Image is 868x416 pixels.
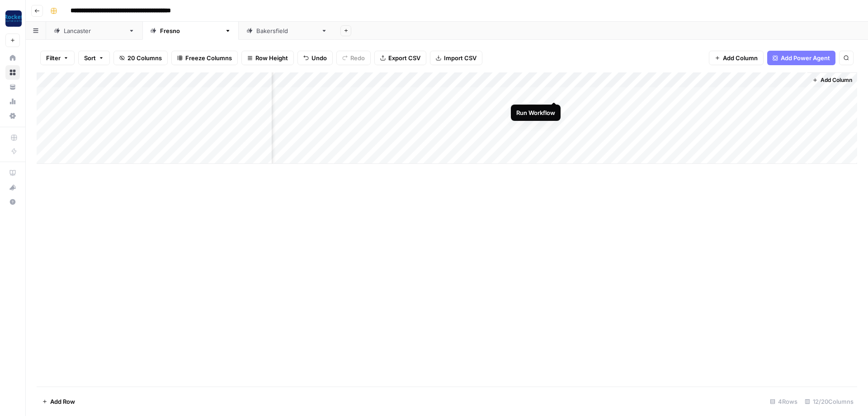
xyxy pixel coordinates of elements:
[311,53,327,62] span: Undo
[709,51,764,65] button: Add Column
[5,10,22,27] img: Rocket Pilots Logo
[255,53,288,62] span: Row Height
[5,180,20,195] button: What's new?
[821,76,852,84] span: Add Column
[801,394,857,409] div: 12/20 Columns
[142,22,239,40] a: [GEOGRAPHIC_DATA]
[37,394,80,409] button: Add Row
[78,51,110,65] button: Sort
[430,51,482,65] button: Import CSV
[5,65,20,80] a: Browse
[336,51,371,65] button: Redo
[297,51,333,65] button: Undo
[256,26,317,35] div: [GEOGRAPHIC_DATA]
[84,53,96,62] span: Sort
[5,109,20,123] a: Settings
[388,53,420,62] span: Export CSV
[40,51,75,65] button: Filter
[171,51,238,65] button: Freeze Columns
[444,53,476,62] span: Import CSV
[6,181,19,194] div: What's new?
[766,394,801,409] div: 4 Rows
[46,53,61,62] span: Filter
[46,22,142,40] a: [GEOGRAPHIC_DATA]
[50,397,75,406] span: Add Row
[239,22,335,40] a: [GEOGRAPHIC_DATA]
[160,26,221,35] div: [GEOGRAPHIC_DATA]
[185,53,232,62] span: Freeze Columns
[127,53,162,62] span: 20 Columns
[5,80,20,94] a: Your Data
[723,53,758,62] span: Add Column
[113,51,168,65] button: 20 Columns
[516,108,555,117] div: Run Workflow
[5,195,20,209] button: Help + Support
[64,26,125,35] div: [GEOGRAPHIC_DATA]
[350,53,365,62] span: Redo
[5,51,20,65] a: Home
[767,51,835,65] button: Add Power Agent
[5,166,20,180] a: AirOps Academy
[374,51,426,65] button: Export CSV
[241,51,294,65] button: Row Height
[5,7,20,30] button: Workspace: Rocket Pilots
[5,94,20,109] a: Usage
[809,74,856,86] button: Add Column
[781,53,830,62] span: Add Power Agent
